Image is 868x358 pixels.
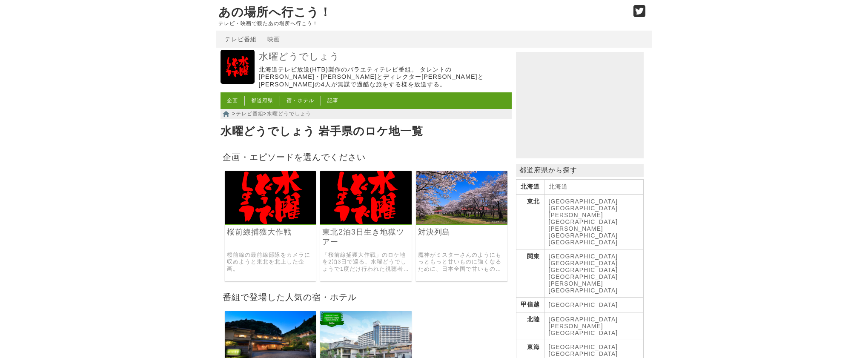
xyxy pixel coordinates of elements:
a: [GEOGRAPHIC_DATA] [549,344,618,350]
a: Twitter (@go_thesights) [633,10,646,17]
p: テレビ・映画で観たあの場所へ行こう！ [218,20,625,26]
a: 桜前線捕獲大作戦 [227,227,314,237]
a: 桜前線の最前線部隊をカメラに収めようと東北を北上した企画。 [227,252,314,273]
th: 甲信越 [516,298,544,312]
nav: > > [221,109,512,119]
a: 東北2泊3日生き地獄ツアー [322,227,410,247]
a: [GEOGRAPHIC_DATA] [549,350,618,357]
a: 映画 [267,36,280,43]
th: 北陸 [516,312,544,340]
a: [GEOGRAPHIC_DATA] [549,266,618,273]
a: [PERSON_NAME][GEOGRAPHIC_DATA] [549,212,618,225]
img: 水曜どうでしょう [221,50,255,84]
a: [GEOGRAPHIC_DATA] [549,198,618,205]
a: 水曜どうでしょう 対決列島 〜the battle of sweets〜 [416,218,507,225]
a: [PERSON_NAME] [549,280,603,287]
a: [GEOGRAPHIC_DATA] [549,287,618,294]
a: 水曜どうでしょう [221,78,255,85]
a: [GEOGRAPHIC_DATA] [549,253,618,260]
a: [GEOGRAPHIC_DATA] [549,301,618,308]
a: 都道府県 [251,97,273,103]
h2: 番組で登場した人気の宿・ホテル [221,289,512,304]
a: [GEOGRAPHIC_DATA] [549,205,618,212]
a: 水曜どうでしょう [259,51,510,63]
img: 水曜どうでしょう 対決列島 〜the battle of sweets〜 [416,171,507,224]
h1: 水曜どうでしょう 岩手県のロケ地一覧 [221,122,512,141]
a: 「桜前線捕獲大作戦」のロケ地を2泊3日で巡る、水曜どうでしょうで1度だけ行われた視聴者参加型の旅行ツアーに、参加者にバレないように変装して同行して見守った旅。 [322,252,410,273]
a: あの場所へ行こう！ [218,6,332,19]
a: 水曜どうでしょう 東北2泊3日生き地獄ツアー [320,218,412,225]
a: [GEOGRAPHIC_DATA] [549,239,618,246]
a: テレビ番組 [225,36,257,43]
a: テレビ番組 [236,111,264,117]
a: 水曜どうでしょう 桜前線捕獲大作戦 [225,218,316,225]
a: [GEOGRAPHIC_DATA] [549,316,618,323]
a: [PERSON_NAME][GEOGRAPHIC_DATA] [549,225,618,239]
iframe: Advertisement [516,52,644,158]
th: 北海道 [516,180,544,195]
a: 北海道 [549,183,568,190]
img: 水曜どうでしょう 桜前線捕獲大作戦 [225,171,316,224]
h2: 企画・エピソードを選んでください [221,149,512,164]
th: 東北 [516,195,544,249]
a: 魔神がミスターさんのようにもっともっと甘いものに強くなるために、日本全国で甘いもの対決を繰り広げた企画。 [418,252,505,273]
a: 対決列島 [418,227,505,237]
a: [GEOGRAPHIC_DATA] [549,273,618,280]
img: 水曜どうでしょう 東北2泊3日生き地獄ツアー [320,171,412,224]
th: 関東 [516,249,544,298]
a: 水曜どうでしょう [267,111,311,117]
a: 宿・ホテル [286,97,314,103]
a: [PERSON_NAME][GEOGRAPHIC_DATA] [549,323,618,336]
p: 北海道テレビ放送(HTB)製作のバラエティテレビ番組。 タレントの[PERSON_NAME]・[PERSON_NAME]とディレクター[PERSON_NAME]と[PERSON_NAME]の4人... [259,66,510,88]
a: 企画 [227,97,238,103]
p: 都道府県から探す [516,164,644,177]
a: 記事 [327,97,338,103]
a: [GEOGRAPHIC_DATA] [549,260,618,266]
